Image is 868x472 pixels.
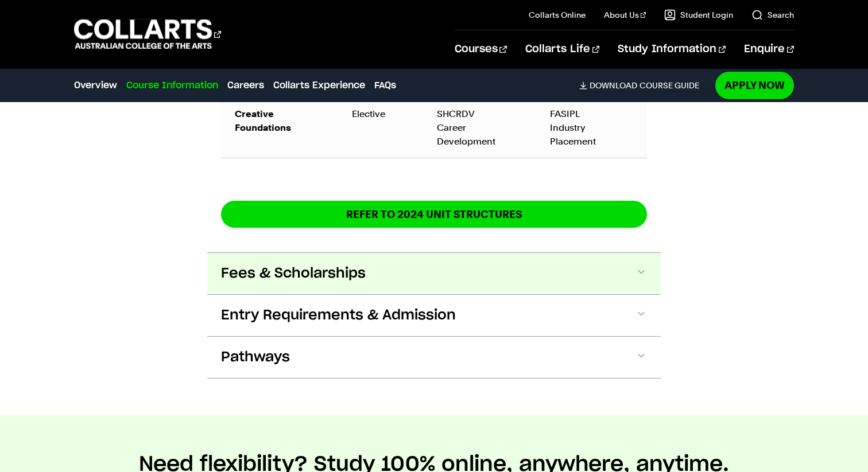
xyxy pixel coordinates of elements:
a: Overview [74,79,117,92]
a: Study Information [618,30,726,68]
a: Collarts Experience [273,79,365,92]
a: Student Login [664,9,733,21]
a: Careers [227,79,264,92]
button: Entry Requirements & Admission [207,295,661,336]
button: Fees & Scholarships [207,253,661,294]
div: Go to homepage [74,18,221,50]
a: Enquire [744,30,794,68]
a: Collarts Online [529,9,586,21]
a: Apply Now [715,72,794,99]
span: Entry Requirements & Admission [221,306,456,325]
a: REFER TO 2024 unit structures [221,201,647,228]
button: Pathways [207,337,661,378]
a: DownloadCourse Guide [579,80,708,91]
a: About Us [604,9,646,21]
td: SHCRDV Career Development [423,97,537,158]
a: Search [751,9,794,21]
div: FASIPL Industry Placement [550,107,633,149]
span: Download [590,80,637,91]
a: FAQs [374,79,396,92]
td: Elective [338,97,423,158]
span: Pathways [221,348,290,366]
a: Courses [455,30,507,68]
span: Fees & Scholarships [221,264,366,283]
a: Collarts Life [525,30,599,68]
a: Course Information [126,79,218,92]
strong: Creative Foundations [235,108,291,133]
